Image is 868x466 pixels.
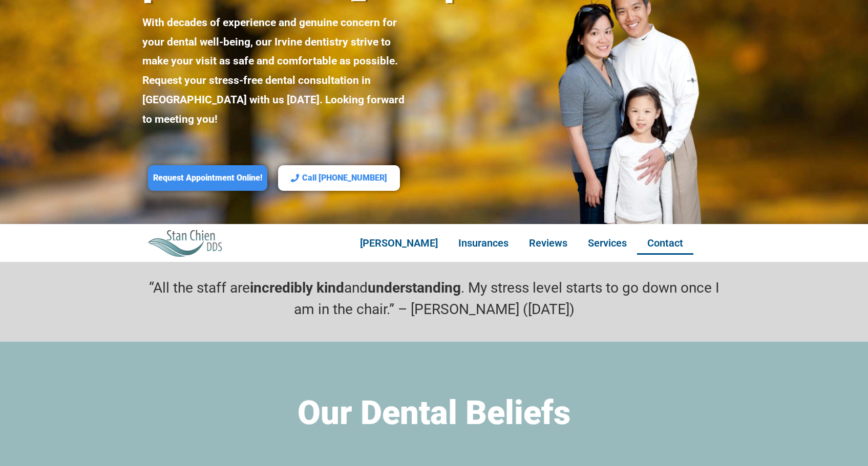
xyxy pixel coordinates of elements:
p: With decades of experience and genuine concern for your dental well-being, our Irvine dentistry s... [142,13,405,129]
nav: Menu [323,231,721,255]
a: Insurances [448,231,519,255]
a: [PERSON_NAME] [350,231,448,255]
a: Services [578,231,637,255]
a: Contact [637,231,693,255]
img: Stan Chien DDS Best Irvine Dentist Logo [147,229,223,256]
a: Reviews [519,231,578,255]
strong: incredibly kind [250,279,344,296]
a: Request Appointment Online! [148,165,267,191]
span: Request Appointment Online! [153,173,262,184]
strong: understanding [368,279,461,296]
span: Call [PHONE_NUMBER] [302,173,387,184]
h2: Our Dental Beliefs [142,393,726,433]
p: “All the staff are and . My stress level starts to go down once I am in the chair.” – [PERSON_NAM... [142,277,726,320]
a: Call [PHONE_NUMBER] [278,165,400,191]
